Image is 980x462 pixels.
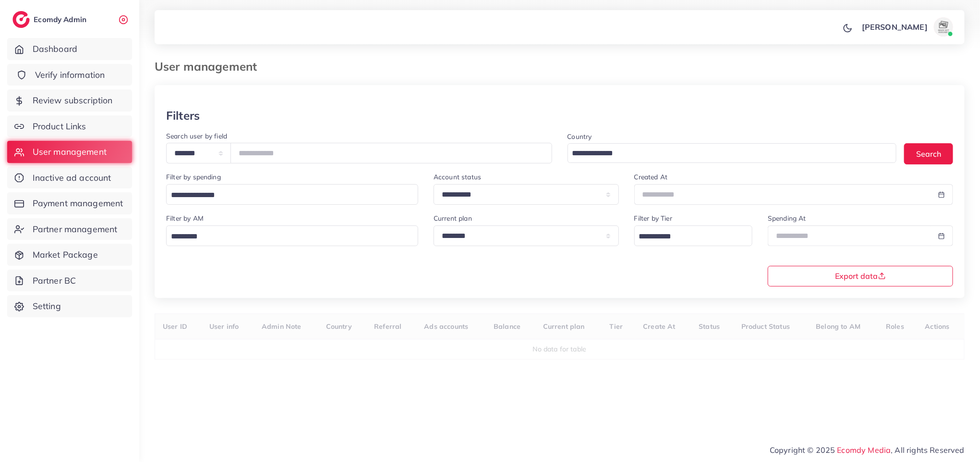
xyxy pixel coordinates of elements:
[7,295,132,317] a: Setting
[166,213,204,223] label: Filter by AM
[7,270,132,292] a: Partner BC
[33,249,98,261] span: Market Package
[857,17,957,37] a: [PERSON_NAME]avatar
[634,213,672,223] label: Filter by Tier
[7,141,132,163] a: User management
[33,43,77,55] span: Dashboard
[166,225,418,246] div: Search for option
[168,229,406,244] input: Search for option
[7,167,132,189] a: Inactive ad account
[634,225,752,246] div: Search for option
[837,445,891,455] a: Ecomdy Media
[568,143,897,163] div: Search for option
[569,146,884,161] input: Search for option
[33,146,107,158] span: User management
[768,266,953,287] button: Export data
[33,223,118,236] span: Partner management
[634,172,668,182] label: Created At
[34,15,89,24] h2: Ecomdy Admin
[33,197,123,210] span: Payment management
[934,17,953,37] img: avatar
[33,172,111,184] span: Inactive ad account
[7,38,132,60] a: Dashboard
[904,143,953,164] button: Search
[168,188,406,203] input: Search for option
[835,272,886,280] span: Export data
[7,64,132,86] a: Verify information
[7,244,132,266] a: Market Package
[7,192,132,214] a: Payment management
[166,184,418,205] div: Search for option
[33,94,113,107] span: Review subscription
[35,69,105,81] span: Verify information
[33,120,86,133] span: Product Links
[891,444,965,456] span: , All rights Reserved
[166,109,200,123] h3: Filters
[768,213,806,223] label: Spending At
[770,444,965,456] span: Copyright © 2025
[434,213,472,223] label: Current plan
[12,11,89,28] a: logoEcomdy Admin
[33,275,76,287] span: Partner BC
[7,218,132,240] a: Partner management
[862,21,928,33] p: [PERSON_NAME]
[7,89,132,112] a: Review subscription
[166,172,221,182] label: Filter by spending
[568,132,592,141] label: Country
[434,172,481,182] label: Account status
[166,131,227,141] label: Search user by field
[636,229,740,244] input: Search for option
[7,115,132,137] a: Product Links
[155,60,265,74] h3: User management
[12,11,30,28] img: logo
[33,300,61,312] span: Setting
